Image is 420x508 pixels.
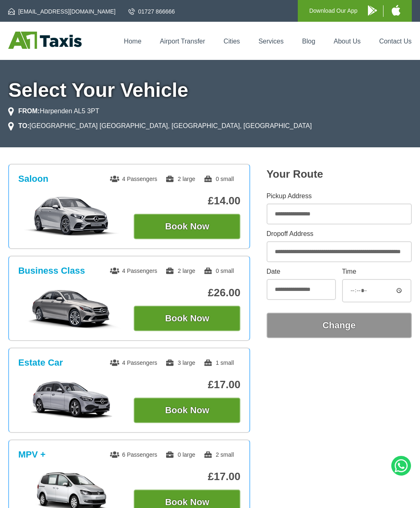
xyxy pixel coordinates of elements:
a: Contact Us [379,38,411,45]
button: Book Now [134,306,240,331]
span: 0 large [165,451,195,458]
a: Blog [302,38,315,45]
label: Date [267,268,336,275]
span: 6 Passengers [110,451,157,458]
p: Download Our App [309,6,358,16]
img: A1 Taxis Android App [368,5,377,16]
a: Home [124,38,142,45]
span: 3 large [165,359,195,366]
h1: Select Your Vehicle [8,80,411,100]
span: 2 large [165,176,195,182]
h3: MPV + [18,449,46,460]
p: £17.00 [134,378,240,391]
a: Airport Transfer [160,38,205,45]
h3: Business Class [18,265,85,276]
a: Cities [224,38,240,45]
button: Book Now [134,398,240,423]
img: A1 Taxis St Albans LTD [8,32,82,49]
label: Pickup Address [267,193,412,199]
span: 4 Passengers [110,268,157,274]
img: Saloon [18,196,125,237]
span: 4 Passengers [110,359,157,366]
a: [EMAIL_ADDRESS][DOMAIN_NAME] [8,7,115,16]
span: 1 small [203,359,234,366]
a: Services [258,38,283,45]
p: £17.00 [134,470,240,483]
h3: Estate Car [18,357,63,368]
img: Estate Car [18,380,125,421]
h2: Your Route [267,168,412,181]
label: Dropoff Address [267,231,412,237]
span: 4 Passengers [110,176,157,182]
p: £14.00 [134,195,240,207]
span: 2 small [203,451,234,458]
span: 0 small [203,268,234,274]
img: Business Class [18,288,125,329]
strong: TO: [18,122,29,129]
button: Change [267,313,412,338]
span: 2 large [165,268,195,274]
label: Time [342,268,412,275]
a: About Us [334,38,361,45]
a: 01727 866666 [128,7,175,16]
li: Harpenden AL5 3PT [8,106,99,116]
img: A1 Taxis iPhone App [392,5,400,16]
li: [GEOGRAPHIC_DATA] [GEOGRAPHIC_DATA], [GEOGRAPHIC_DATA], [GEOGRAPHIC_DATA] [8,121,312,131]
button: Book Now [134,214,240,239]
span: 0 small [203,176,234,182]
h3: Saloon [18,174,48,184]
strong: FROM: [18,108,39,114]
p: £26.00 [134,286,240,299]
